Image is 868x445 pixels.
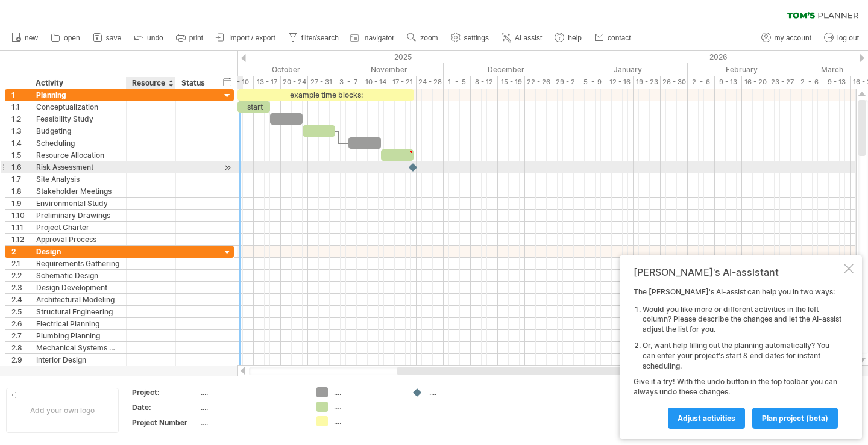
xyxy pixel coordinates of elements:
[444,63,568,76] div: December 2025
[498,30,546,46] a: AI assist
[11,137,30,149] div: 1.4
[36,330,120,341] div: Plumbing Planning
[591,30,635,46] a: contact
[334,402,400,412] div: ....
[11,342,30,353] div: 2.8
[606,76,634,89] div: 12 - 16
[210,63,335,76] div: October 2025
[448,30,492,46] a: settings
[634,76,661,89] div: 19 - 23
[417,76,444,89] div: 24 - 28
[362,76,389,89] div: 10 - 14
[661,76,688,89] div: 26 - 30
[752,408,838,429] a: plan project (beta)
[11,318,30,329] div: 2.6
[334,416,400,426] div: ....
[132,417,198,428] div: Project Number
[90,30,125,46] a: save
[281,76,308,89] div: 20 - 24
[36,318,120,329] div: Electrical Planning
[678,414,735,423] span: Adjust activities
[308,76,335,89] div: 27 - 31
[36,149,120,161] div: Resource Allocation
[389,76,417,89] div: 17 - 21
[201,417,302,428] div: ....
[11,149,30,161] div: 1.5
[11,354,30,366] div: 2.9
[404,30,441,46] a: zoom
[227,76,254,89] div: 6 - 10
[36,234,120,245] div: Approval Process
[36,246,120,257] div: Design
[36,258,120,269] div: Requirements Gathering
[36,198,120,209] div: Environmental Study
[11,270,30,281] div: 2.2
[464,34,489,42] span: settings
[11,234,30,245] div: 1.12
[688,76,715,89] div: 2 - 6
[48,30,84,46] a: open
[11,306,30,317] div: 2.5
[11,173,30,185] div: 1.7
[11,125,30,137] div: 1.3
[634,266,841,278] div: [PERSON_NAME]'s AI-assistant
[106,34,121,42] span: save
[568,34,582,42] span: help
[634,287,841,428] div: The [PERSON_NAME]'s AI-assist can help you in two ways: Give it a try! With the undo button in th...
[444,76,471,89] div: 1 - 5
[643,305,841,335] li: Would you like more or different activities in the left column? Please describe the changes and l...
[36,77,119,89] div: Activity
[36,270,120,281] div: Schematic Design
[36,101,120,113] div: Conceptualization
[762,414,828,423] span: plan project (beta)
[11,161,30,173] div: 1.6
[837,34,859,42] span: log out
[36,342,120,353] div: Mechanical Systems Design
[668,408,745,429] a: Adjust activities
[6,388,119,433] div: Add your own logo
[823,76,851,89] div: 9 - 13
[608,34,631,42] span: contact
[11,246,30,257] div: 2
[11,330,30,341] div: 2.7
[11,282,30,293] div: 2.3
[796,76,823,89] div: 2 - 6
[11,101,30,113] div: 1.1
[420,34,438,42] span: zoom
[36,354,120,366] div: Interior Design
[775,34,811,42] span: my account
[132,77,169,89] div: Resource
[11,89,30,101] div: 1
[229,34,275,42] span: import / export
[515,34,542,42] span: AI assist
[301,34,339,42] span: filter/search
[25,34,38,42] span: new
[36,185,120,197] div: Stakeholder Meetings
[11,294,30,305] div: 2.4
[147,34,163,42] span: undo
[36,89,120,101] div: Planning
[11,222,30,233] div: 1.11
[36,222,120,233] div: Project Charter
[525,76,552,89] div: 22 - 26
[365,34,394,42] span: navigator
[579,76,606,89] div: 5 - 9
[36,137,120,149] div: Scheduling
[36,161,120,173] div: Risk Assessment
[222,161,233,174] div: scroll to activity
[131,30,167,46] a: undo
[36,173,120,185] div: Site Analysis
[36,113,120,125] div: Feasibility Study
[688,63,796,76] div: February 2026
[11,198,30,209] div: 1.9
[821,30,863,46] a: log out
[201,402,302,412] div: ....
[348,30,398,46] a: navigator
[11,185,30,197] div: 1.8
[173,30,207,46] a: print
[285,30,342,46] a: filter/search
[552,30,585,46] a: help
[36,282,120,293] div: Design Development
[498,76,525,89] div: 15 - 19
[237,89,414,101] div: example time blocks:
